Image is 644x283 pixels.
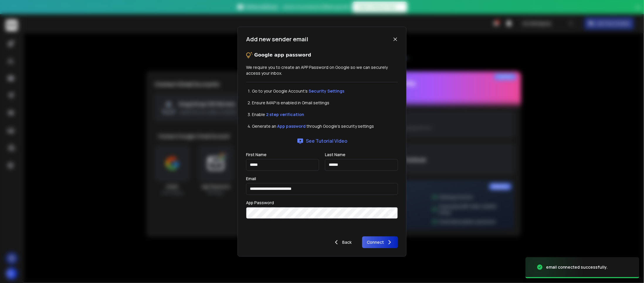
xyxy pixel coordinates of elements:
[309,88,344,94] a: Security Settings
[277,123,306,129] a: App password
[546,264,608,270] div: email connected successfully.
[252,100,398,106] li: Ensure IMAP is enabled in Gmail settings
[246,177,256,181] label: Email
[362,236,398,248] button: Connect
[246,64,398,76] p: We require you to create an APP Password on Google so we can securely access your inbox.
[246,52,253,59] img: tips
[246,35,308,43] h1: Add new sender email
[328,236,356,248] button: Back
[266,112,304,117] a: 2 step verification
[297,137,348,144] a: See Tutorial Video
[246,201,274,205] label: App Password
[252,88,398,94] li: Go to your Google Account’s
[325,153,345,157] label: Last Name
[252,112,398,117] li: Enable
[246,153,267,157] label: First Name
[252,123,398,129] li: Generate an through Google's security settings
[254,52,311,59] p: Google app password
